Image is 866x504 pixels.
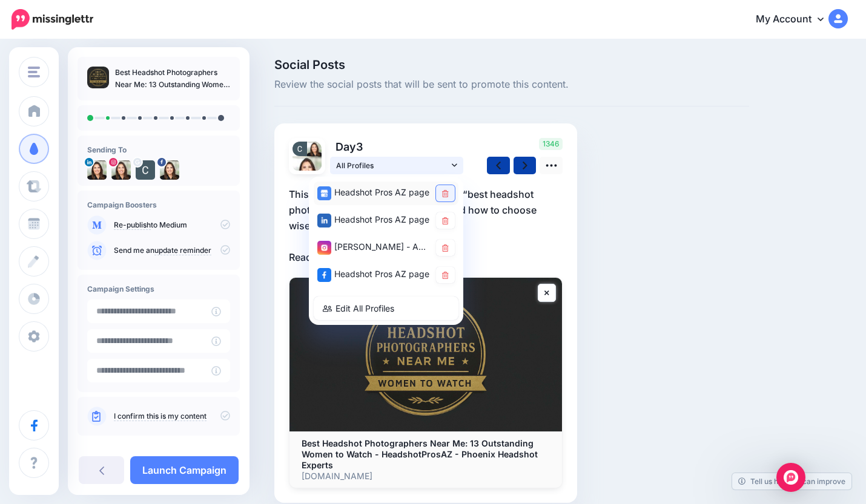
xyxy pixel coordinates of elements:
img: Missinglettr [12,9,93,30]
div: Keywords by Traffic [136,71,200,79]
a: Re-publish [114,220,151,230]
div: Headshot Pros AZ page [317,267,430,282]
img: linkedin-square.png [317,214,331,227]
img: facebook-square.png [317,268,331,282]
a: All Profiles [330,157,463,174]
img: 1673562450612-86423.png [307,142,322,156]
p: [DOMAIN_NAME] [302,471,550,482]
a: Tell us how we can improve [732,473,851,489]
div: Domain: [DOMAIN_NAME] [31,31,133,41]
img: logo_orange.svg [19,19,29,29]
div: Headshot Pros AZ page [317,185,430,200]
p: Send me an [114,245,230,256]
img: ACg8ocIoY8fbyDl9rntmkW-Gi9u7XcYxmrQQmkT9HH0dmkbngIWBRgs96-c-82247.png [293,142,307,156]
a: My Account [744,5,848,34]
img: website_grey.svg [19,31,29,41]
a: I confirm this is my content [114,411,207,421]
div: v 4.0.25 [34,19,59,29]
img: google_business-square.png [317,186,331,200]
div: Headshot Pros AZ page [317,212,430,227]
img: instagram-square.png [317,241,331,255]
span: Review the social posts that will be sent to promote this content. [274,77,749,93]
img: Best Headshot Photographers Near Me: 13 Outstanding Women to Watch - HeadshotProsAZ - Phoenix Hea... [289,278,562,431]
img: 325354853_3378886995710926_2558235476548072839_n-bsa149468.jpg [160,160,179,180]
a: update reminder [154,246,211,255]
p: Day [330,138,465,155]
h4: Campaign Boosters [87,200,230,209]
p: to Medium [114,220,230,231]
div: Open Intercom Messenger [776,463,805,492]
img: b8bd7597ba26983952d1c9ce702396ce_thumb.jpg [87,67,109,88]
div: Domain Overview [48,71,108,79]
img: 1673562450612-86423.png [87,160,107,180]
b: Best Headshot Photographers Near Me: 13 Outstanding Women to Watch - HeadshotProsAZ - Phoenix Hea... [302,438,538,470]
img: 325354853_3378886995710926_2558235476548072839_n-bsa149468.jpg [293,156,322,185]
img: tab_keywords_by_traffic_grey.svg [122,70,132,80]
span: 1346 [539,138,563,150]
img: ACg8ocIoY8fbyDl9rntmkW-Gi9u7XcYxmrQQmkT9HH0dmkbngIWBRgs96-c-82247.png [136,160,155,180]
h4: Campaign Settings [87,284,230,293]
span: Social Posts [274,59,749,71]
div: [PERSON_NAME] - AZ Headshot Photographer account [317,240,430,255]
img: 325387876_2448927348621938_8398348871372178093_n-bsa149466.jpg [111,160,131,180]
h4: Sending To [87,145,230,154]
p: Best Headshot Photographers Near Me: 13 Outstanding Women to Watch [115,67,230,91]
img: tab_domain_overview_orange.svg [35,70,45,80]
a: Edit All Profiles [314,296,458,320]
img: menu.png [28,67,40,77]
span: All Profiles [336,159,449,172]
p: This article is for anyone who’s typed “best headshot photographer near me” and wondered how to c... [289,186,563,265]
span: 3 [356,140,363,153]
